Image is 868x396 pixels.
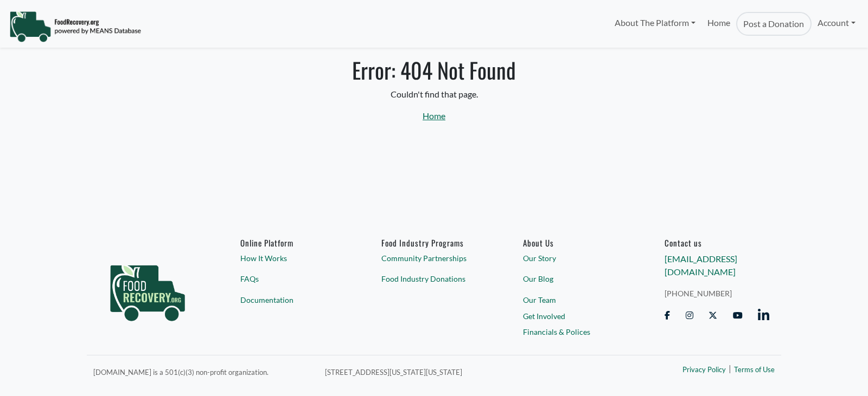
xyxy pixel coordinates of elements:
[240,252,345,264] a: How It Works
[9,10,141,43] img: NavigationLogo_FoodRecovery-91c16205cd0af1ed486a0f1a7774a6544ea792ac00100771e7dd3ec7c0e58e41.png
[381,273,486,284] a: Food Industry Donations
[734,365,775,376] a: Terms of Use
[381,238,486,248] h6: Food Industry Programs
[82,88,786,101] p: Couldn't find that page.
[665,254,737,277] a: [EMAIL_ADDRESS][DOMAIN_NAME]
[523,252,628,264] a: Our Story
[608,12,701,34] a: About The Platform
[523,273,628,284] a: Our Blog
[682,365,726,376] a: Privacy Policy
[736,12,811,36] a: Post a Donation
[812,12,861,34] a: Account
[523,294,628,306] a: Our Team
[665,288,769,299] a: [PHONE_NUMBER]
[523,238,628,248] a: About Us
[423,111,445,121] a: Home
[701,12,736,36] a: Home
[665,238,769,248] h6: Contact us
[381,252,486,264] a: Community Partnerships
[240,294,345,306] a: Documentation
[82,57,786,83] h1: Error: 404 Not Found
[93,365,312,378] p: [DOMAIN_NAME] is a 501(c)(3) non-profit organization.
[99,238,196,341] img: food_recovery_green_logo-76242d7a27de7ed26b67be613a865d9c9037ba317089b267e0515145e5e51427.png
[240,273,345,284] a: FAQs
[523,310,628,322] a: Get Involved
[523,326,628,337] a: Financials & Polices
[325,365,601,378] p: [STREET_ADDRESS][US_STATE][US_STATE]
[729,362,731,375] span: |
[240,238,345,248] h6: Online Platform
